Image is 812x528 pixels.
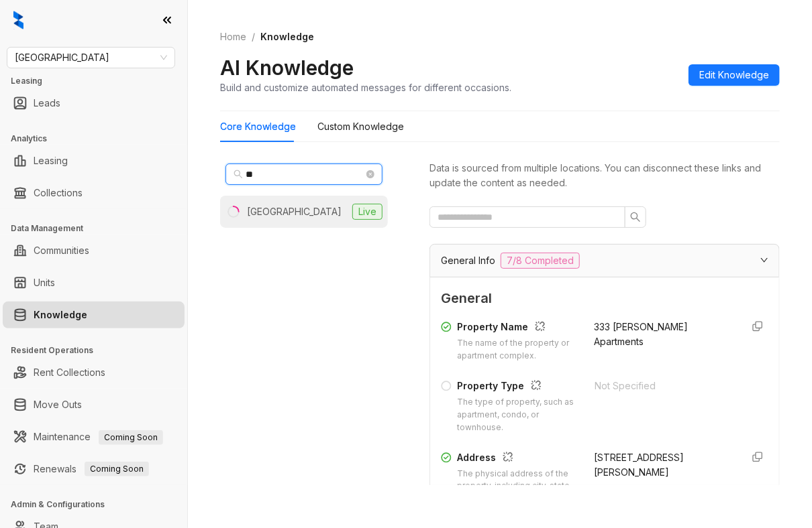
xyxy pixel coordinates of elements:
[760,256,768,264] span: expanded
[220,55,354,80] h2: AI Knowledge
[3,90,185,117] li: Leads
[217,29,249,44] a: Home
[34,237,89,264] a: Communities
[3,180,185,206] li: Collections
[11,344,187,356] h3: Resident Operations
[252,29,255,44] li: /
[34,180,83,206] a: Collections
[699,68,769,82] span: Edit Knowledge
[429,161,780,190] div: Data is sourced from multiple locations. You can disconnect these links and update the content as...
[234,170,243,179] span: search
[3,391,185,418] li: Move Outs
[99,430,163,445] span: Coming Soon
[260,31,314,42] span: Knowledge
[220,119,296,134] div: Core Knowledge
[630,212,641,222] span: search
[457,337,578,362] div: The name of the property or apartment complex.
[220,80,511,94] div: Build and customize automated messages for different occasions.
[3,237,185,264] li: Communities
[441,288,768,309] span: General
[11,133,187,145] h3: Analytics
[595,379,732,393] div: Not Specified
[501,253,580,269] span: 7/8 Completed
[317,119,404,134] div: Custom Knowledge
[34,302,87,328] a: Knowledge
[3,359,185,386] li: Rent Collections
[34,269,55,296] a: Units
[457,379,578,396] div: Property Type
[430,245,779,277] div: General Info7/8 Completed
[3,456,185,482] li: Renewals
[457,320,578,337] div: Property Name
[11,75,187,87] h3: Leasing
[34,147,68,174] a: Leasing
[11,222,187,235] h3: Data Management
[352,204,383,220] span: Live
[34,359,105,386] a: Rent Collections
[366,170,374,178] span: close-circle
[457,396,578,434] div: The type of property, such as apartment, condo, or townhouse.
[85,462,149,476] span: Coming Soon
[3,147,185,174] li: Leasing
[11,499,187,511] h3: Admin & Configurations
[594,450,731,480] div: [STREET_ADDRESS][PERSON_NAME]
[457,468,578,506] div: The physical address of the property, including city, state, and postal code.
[441,253,495,268] span: General Info
[3,302,185,328] li: Knowledge
[3,269,185,296] li: Units
[13,11,23,29] img: logo
[15,48,167,68] span: Fairfield
[34,90,60,117] a: Leads
[594,321,688,347] span: 333 [PERSON_NAME] Apartments
[3,423,185,450] li: Maintenance
[689,64,780,86] button: Edit Knowledge
[34,391,82,418] a: Move Outs
[457,450,578,468] div: Address
[34,456,149,482] a: RenewalsComing Soon
[247,204,342,219] div: [GEOGRAPHIC_DATA]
